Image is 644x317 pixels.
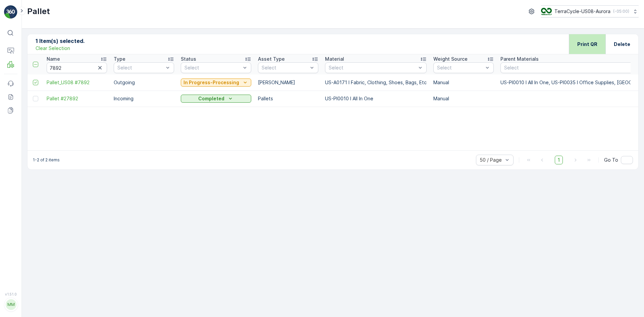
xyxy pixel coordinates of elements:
[181,95,251,103] button: Completed
[262,64,308,71] p: Select
[6,299,16,310] div: MM
[114,95,174,102] p: Incoming
[181,78,251,87] button: In Progress-Processing
[500,56,539,62] p: Parent Materials
[33,157,60,163] p: 1-2 of 2 items
[36,37,85,45] p: 1 Item(s) selected.
[4,5,17,19] img: logo
[325,79,427,86] p: US-A0171 I Fabric, Clothing, Shoes, Bags, Etc
[114,56,125,62] p: Type
[4,292,17,296] span: v 1.51.0
[541,8,552,15] img: image_ci7OI47.png
[33,80,38,85] div: Toggle Row Selected
[47,56,60,62] p: Name
[258,79,318,86] p: [PERSON_NAME]
[613,9,629,14] p: ( -05:00 )
[114,79,174,86] p: Outgoing
[555,156,563,164] span: 1
[47,95,107,102] a: Pallet #27892
[604,157,618,163] span: Go To
[33,96,38,101] div: Toggle Row Selected
[614,41,630,48] p: Delete
[117,64,164,71] p: Select
[433,56,468,62] p: Weight Source
[47,79,107,86] a: Pallet_US08 #7892
[36,45,70,52] p: Clear Selection
[554,8,610,15] p: TerraCycle-US08-Aurora
[47,62,107,73] input: Search
[183,79,239,86] p: In Progress-Processing
[433,95,494,102] p: Manual
[184,64,241,71] p: Select
[577,41,597,48] p: Print QR
[541,5,639,17] button: TerraCycle-US08-Aurora(-05:00)
[181,56,196,62] p: Status
[329,64,416,71] p: Select
[258,95,318,102] p: Pallets
[325,95,427,102] p: US-PI0010 I All In One
[433,79,494,86] p: Manual
[437,64,483,71] p: Select
[4,298,17,312] button: MM
[325,56,344,62] p: Material
[258,56,285,62] p: Asset Type
[198,95,224,102] p: Completed
[27,6,50,17] p: Pallet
